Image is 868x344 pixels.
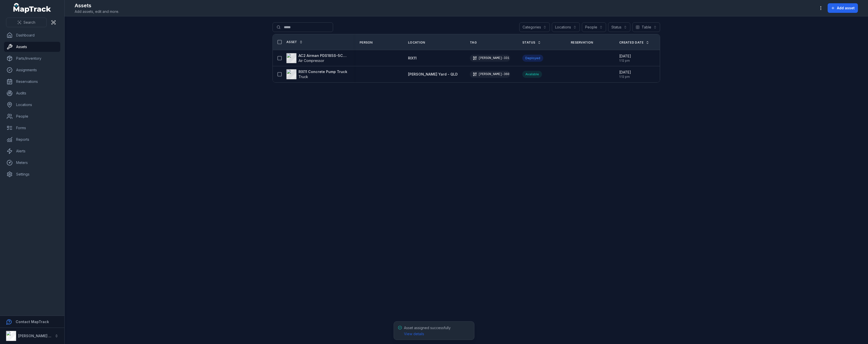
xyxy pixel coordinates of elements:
span: Reservation [571,41,593,45]
span: Add asset [837,6,855,11]
a: Assets [4,42,60,52]
a: Asset [286,40,303,44]
button: Add asset [828,3,858,13]
a: Parts/Inventory [4,53,60,63]
a: Reports [4,134,60,145]
span: Add assets, edit and more. [75,9,119,14]
span: Created Date [619,41,644,45]
h2: Assets [75,2,119,9]
a: Dashboard [4,30,60,40]
span: Status [522,41,535,45]
a: People [4,111,60,121]
time: 3/24/2025, 1:12:59 PM [619,70,631,79]
a: Created Date [619,41,649,45]
strong: [PERSON_NAME] Group [18,334,60,338]
button: Status [608,22,630,32]
strong: Contact MapTrack [16,320,49,324]
a: Reservations [4,77,60,87]
a: Settings [4,169,60,179]
span: Search [23,20,35,25]
a: [PERSON_NAME] Yard - QLD [408,72,458,77]
span: Asset assigned successfully [404,326,451,336]
a: Audits [4,88,60,98]
time: 3/24/2025, 1:12:59 PM [619,54,631,63]
span: [PERSON_NAME] Yard - QLD [408,72,458,76]
span: Person [360,41,373,45]
a: Status [522,41,541,45]
div: Available [522,71,542,78]
a: Meters [4,158,60,168]
span: Truck [299,75,308,79]
span: 1:12 pm [619,75,631,79]
a: Locations [4,100,60,110]
button: People [582,22,606,32]
span: Location [408,41,425,45]
strong: AC2 Airman PDS185S-5C5 on [PERSON_NAME] 11 [299,53,347,58]
div: [PERSON_NAME]-331 [470,55,510,62]
a: View details [404,331,424,336]
a: AC2 Airman PDS185S-5C5 on [PERSON_NAME] 11Air Compressor [286,53,347,63]
span: Tag [470,41,477,45]
span: RIX11 [408,56,417,60]
span: Asset [286,40,297,44]
a: Forms [4,123,60,133]
button: Search [6,18,47,27]
span: [DATE] [619,70,631,75]
span: 1:12 pm [619,59,631,63]
a: Alerts [4,146,60,156]
span: [DATE] [619,54,631,59]
a: RIX11 Concrete Pump TruckTruck [286,69,347,79]
button: Table [632,22,660,32]
strong: RIX11 Concrete Pump Truck [299,69,347,74]
div: [PERSON_NAME]-360 [470,71,510,78]
span: Air Compressor [299,58,324,63]
a: MapTrack [13,3,51,13]
a: RIX11 [408,56,417,61]
div: Deployed [522,55,543,62]
a: Assignments [4,65,60,75]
